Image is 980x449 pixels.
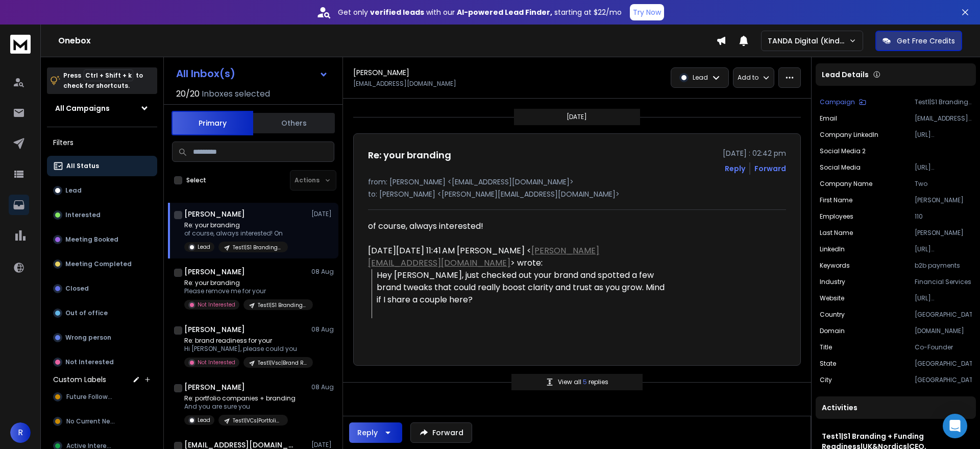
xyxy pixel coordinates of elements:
[10,35,31,54] img: logo
[258,359,307,367] p: Test1|Vsc|Brand Readiness Workshop Angle for VCs & Accelerators|UK&nordics|210225
[66,393,115,401] span: Future Followup
[754,163,786,174] div: Forward
[357,428,378,438] div: Reply
[349,422,402,443] button: Reply
[47,278,157,299] button: Closed
[915,294,972,302] p: [URL][DOMAIN_NAME]
[368,189,786,199] p: to: [PERSON_NAME] <[PERSON_NAME][EMAIL_ADDRESS][DOMAIN_NAME]>
[184,337,307,345] p: Re: brand readiness for your
[567,113,587,121] p: [DATE]
[198,416,210,424] p: Lead
[311,325,334,334] p: 08 Aug
[915,311,972,319] p: [GEOGRAPHIC_DATA]
[820,360,836,368] p: State
[202,88,270,100] h3: Inboxes selected
[820,311,845,319] p: Country
[47,327,157,348] button: Wrong person
[875,31,962,51] button: Get Free Credits
[558,378,608,386] p: View all replies
[47,254,157,274] button: Meeting Completed
[820,114,837,123] p: Email
[820,262,850,270] p: Keywords
[184,221,288,229] p: Re: your branding
[820,180,872,188] p: Company Name
[258,301,307,309] p: Test1|S1 Branding + Funding Readiness|UK&Nordics|CEO, founder|210225
[10,422,31,443] button: R
[915,327,972,335] p: [DOMAIN_NAME]
[338,7,622,17] p: Get only with our starting at $22/mo
[47,229,157,250] button: Meeting Booked
[723,148,786,158] p: [DATE] : 02:42 pm
[171,111,253,135] button: Primary
[65,285,89,293] p: Closed
[47,156,157,176] button: All Status
[65,334,111,342] p: Wrong person
[368,148,451,162] h1: Re: your branding
[184,287,307,295] p: Please remove me for your
[820,98,866,106] button: Campaign
[820,278,845,286] p: Industry
[820,98,855,106] p: Campaign
[768,36,849,46] p: TANDA Digital (Kind Studio)
[820,245,845,253] p: LinkedIn
[915,131,972,139] p: [URL][DOMAIN_NAME]
[897,36,955,46] p: Get Free Credits
[311,268,334,276] p: 08 Aug
[84,69,133,81] span: Ctrl + Shift + k
[47,205,157,225] button: Interested
[311,383,334,391] p: 08 Aug
[820,229,853,237] p: Last Name
[233,417,282,424] p: Test1|VCs|Portfolio Brand Review Angle|UK&Nordics|210225
[583,377,589,386] span: 5
[198,301,235,309] p: Not Interested
[198,359,235,366] p: Not Interested
[184,279,307,287] p: Re: your branding
[915,343,972,351] p: Co-Founder
[915,278,972,286] p: Financial Services
[633,7,661,17] p: Try Now
[915,114,972,123] p: [EMAIL_ADDRESS][DOMAIN_NAME]
[311,441,334,449] p: [DATE]
[368,245,599,269] a: [PERSON_NAME][EMAIL_ADDRESS][DOMAIN_NAME]
[47,303,157,323] button: Out of office
[820,343,832,351] p: Title
[184,229,288,238] p: of course, always interested! On
[820,212,853,221] p: Employees
[738,74,758,82] p: Add to
[822,69,869,80] p: Lead Details
[915,163,972,172] p: [URL][DOMAIN_NAME]
[353,67,409,78] h1: [PERSON_NAME]
[186,176,206,184] label: Select
[65,235,118,244] p: Meeting Booked
[55,103,110,113] h1: All Campaigns
[65,358,114,366] p: Not Interested
[65,186,82,195] p: Lead
[58,35,716,47] h1: Onebox
[820,196,852,204] p: First Name
[820,131,878,139] p: Company LinkedIn
[816,396,976,419] div: Activities
[915,212,972,221] p: 110
[184,267,245,277] h1: [PERSON_NAME]
[184,324,245,335] h1: [PERSON_NAME]
[65,309,108,317] p: Out of office
[47,387,157,407] button: Future Followup
[47,411,157,432] button: No Current Need
[915,98,972,106] p: Test1|S1 Branding + Funding Readiness|UK&Nordics|CEO, founder|210225
[184,345,307,353] p: Hi [PERSON_NAME], please could you
[915,180,972,188] p: Two
[311,210,334,218] p: [DATE]
[410,422,472,443] button: Forward
[65,211,101,219] p: Interested
[184,403,296,411] p: And you are sure you
[457,7,552,17] strong: AI-powered Lead Finder,
[66,162,99,170] p: All Status
[943,414,967,438] div: Open Intercom Messenger
[820,294,844,302] p: Website
[915,376,972,384] p: [GEOGRAPHIC_DATA]
[53,374,106,385] h3: Custom Labels
[198,243,210,251] p: Lead
[353,80,456,88] p: [EMAIL_ADDRESS][DOMAIN_NAME]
